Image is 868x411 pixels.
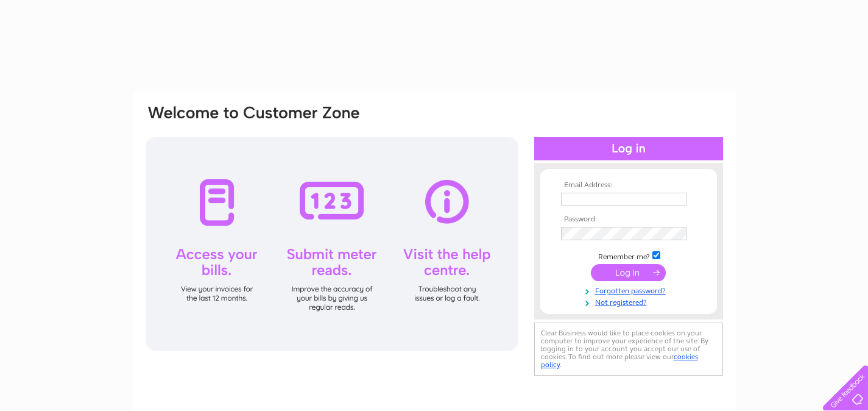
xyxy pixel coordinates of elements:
[558,249,699,262] td: Remember me?
[534,323,723,376] div: Clear Business would like to place cookies on your computer to improve your experience of the sit...
[558,181,699,190] th: Email Address:
[561,296,699,307] a: Not registered?
[558,215,699,224] th: Password:
[541,352,698,369] a: cookies policy
[561,284,699,296] a: Forgotten password?
[591,264,666,281] input: Submit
